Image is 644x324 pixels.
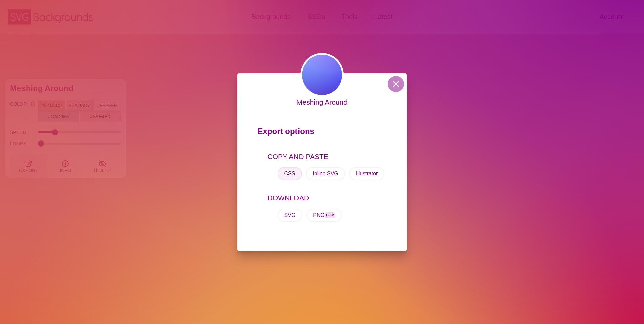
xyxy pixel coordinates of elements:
[278,209,303,222] button: SVG
[268,193,387,203] p: DOWNLOAD
[349,167,385,180] button: Illustrator
[306,209,342,222] button: PNGnew
[296,97,348,108] p: Meshing Around
[278,167,302,180] button: CSS
[300,53,344,97] img: animated blue and pink gradient
[306,167,345,180] button: Inline SVG
[258,124,387,143] p: Export options
[325,212,335,218] span: new
[268,151,387,162] p: COPY AND PASTE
